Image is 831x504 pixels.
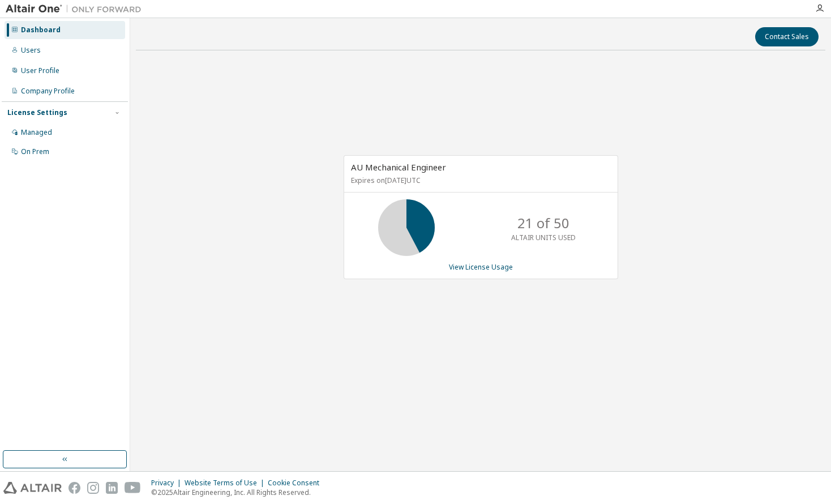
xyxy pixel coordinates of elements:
div: License Settings [7,108,67,117]
p: © 2025 Altair Engineering, Inc. All Rights Reserved. [151,488,326,497]
p: 21 of 50 [517,213,569,233]
img: youtube.svg [125,482,141,494]
div: Users [21,46,41,55]
img: linkedin.svg [106,482,118,494]
img: Altair One [6,3,147,15]
p: Expires on [DATE] UTC [351,176,608,185]
a: View License Usage [449,262,513,272]
img: altair_logo.svg [3,482,62,494]
img: instagram.svg [87,482,99,494]
div: Cookie Consent [268,479,326,488]
div: User Profile [21,66,59,75]
span: AU Mechanical Engineer [351,161,446,173]
div: Privacy [151,479,185,488]
p: ALTAIR UNITS USED [511,233,576,242]
img: facebook.svg [68,482,80,494]
div: Managed [21,128,52,137]
div: On Prem [21,147,49,156]
div: Company Profile [21,87,75,96]
div: Website Terms of Use [185,479,268,488]
div: Dashboard [21,25,61,35]
button: Contact Sales [755,27,819,46]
